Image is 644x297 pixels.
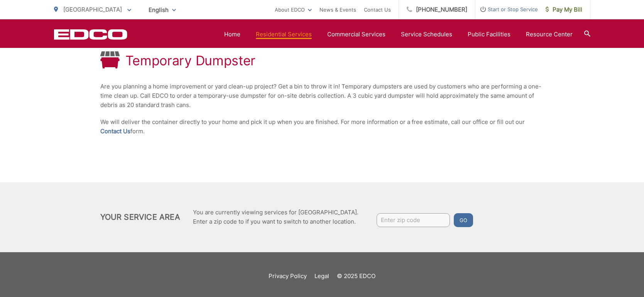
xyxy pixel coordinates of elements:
[454,213,473,227] button: Go
[275,5,312,14] a: About EDCO
[256,30,312,39] a: Residential Services
[54,29,127,40] a: EDCD logo. Return to the homepage.
[337,272,375,281] p: © 2025 EDCO
[100,212,180,222] h2: Your Service Area
[224,30,240,39] a: Home
[364,5,391,14] a: Contact Us
[526,30,573,39] a: Resource Center
[327,30,385,39] a: Commercial Services
[269,272,307,281] a: Privacy Policy
[100,127,130,136] a: Contact Us
[377,213,450,227] input: Enter zip code
[100,82,544,110] p: Are you planning a home improvement or yard clean-up project? Get a bin to throw it in! Temporary...
[314,272,329,281] a: Legal
[468,30,510,39] a: Public Facilities
[125,53,256,68] h1: Temporary Dumpster
[100,117,544,136] p: We will deliver the container directly to your home and pick it up when you are finished. For mor...
[546,5,582,14] span: Pay My Bill
[319,5,356,14] a: News & Events
[143,3,182,17] span: English
[63,6,122,13] span: [GEOGRAPHIC_DATA]
[193,208,358,226] p: You are currently viewing services for [GEOGRAPHIC_DATA]. Enter a zip code to if you want to swit...
[401,30,452,39] a: Service Schedules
